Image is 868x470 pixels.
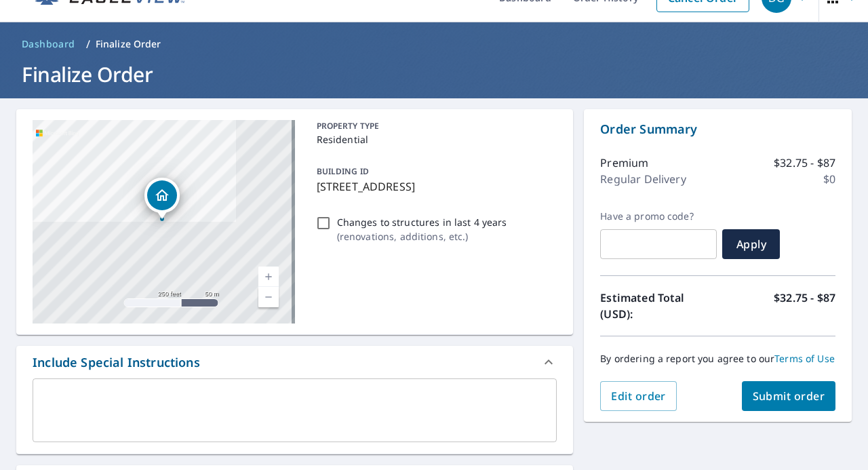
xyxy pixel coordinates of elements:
[600,120,835,138] p: Order Summary
[317,120,552,132] p: PROPERTY TYPE
[600,155,648,171] p: Premium
[600,171,686,187] p: Regular Delivery
[733,237,769,252] span: Apply
[16,33,852,55] nav: breadcrumb
[742,381,836,411] button: Submit order
[317,178,552,195] p: [STREET_ADDRESS]
[86,36,90,52] li: /
[753,389,825,404] span: Submit order
[96,37,161,51] p: Finalize Order
[600,381,677,411] button: Edit order
[144,178,180,220] div: Dropped pin, building 1, Residential property, 230 South St Greenfield, OH 45123
[33,353,200,372] div: Include Special Instructions
[823,171,835,187] p: $0
[600,210,717,222] label: Have a promo code?
[258,267,279,287] a: Current Level 17, Zoom In
[722,229,780,259] button: Apply
[16,346,573,378] div: Include Special Instructions
[22,37,75,51] span: Dashboard
[317,165,369,177] p: BUILDING ID
[774,352,835,365] a: Terms of Use
[774,290,835,322] p: $32.75 - $87
[258,287,279,307] a: Current Level 17, Zoom Out
[611,389,666,404] span: Edit order
[337,229,507,243] p: ( renovations, additions, etc. )
[317,132,552,146] p: Residential
[600,290,717,322] p: Estimated Total (USD):
[774,155,835,171] p: $32.75 - $87
[16,33,81,55] a: Dashboard
[16,60,852,88] h1: Finalize Order
[337,215,507,229] p: Changes to structures in last 4 years
[600,353,835,365] p: By ordering a report you agree to our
